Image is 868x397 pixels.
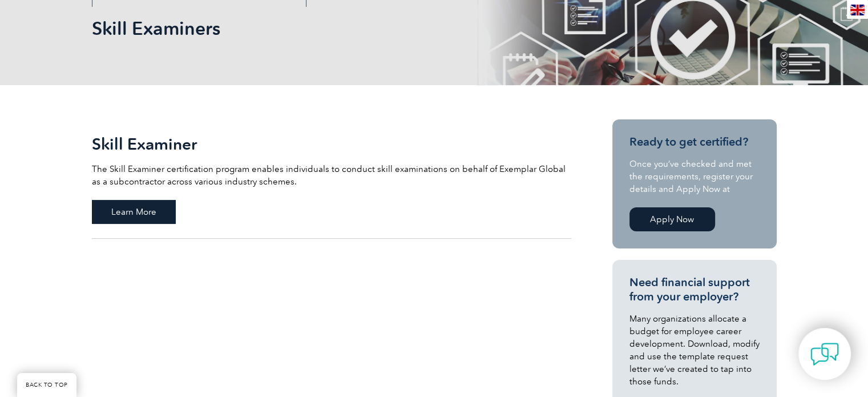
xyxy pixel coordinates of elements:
[92,163,571,188] p: The Skill Examiner certification program enables individuals to conduct skill examinations on beh...
[810,340,839,368] img: contact-chat.png
[629,312,760,388] p: Many organizations allocate a budget for employee career development. Download, modify and use th...
[17,373,76,397] a: BACK TO TOP
[629,135,760,149] h3: Ready to get certified?
[850,5,865,15] img: en
[92,17,530,39] h1: Skill Examiners
[629,158,760,195] p: Once you’ve checked and met the requirements, register your details and Apply Now at
[92,135,571,153] h2: Skill Examiner
[629,275,760,304] h3: Need financial support from your employer?
[92,200,176,224] span: Learn More
[629,207,715,231] a: Apply Now
[92,119,571,239] a: Skill Examiner The Skill Examiner certification program enables individuals to conduct skill exam...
